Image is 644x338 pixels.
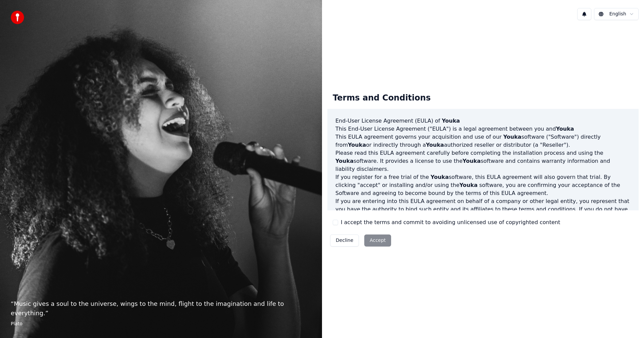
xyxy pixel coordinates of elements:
[503,134,521,140] span: Youka
[463,158,481,164] span: Youka
[335,117,631,125] h3: End-User License Agreement (EULA) of
[460,182,478,188] span: Youka
[11,299,311,318] p: “ Music gives a soul to the universe, wings to the mind, flight to the imagination and life to ev...
[348,142,366,148] span: Youka
[11,11,24,24] img: youka
[442,118,460,124] span: Youka
[335,197,631,229] p: If you are entering into this EULA agreement on behalf of a company or other legal entity, you re...
[11,321,311,327] footer: Plato
[426,142,444,148] span: Youka
[335,133,631,149] p: This EULA agreement governs your acquisition and use of our software ("Software") directly from o...
[327,87,436,109] div: Terms and Conditions
[341,218,560,226] label: I accept the terms and commit to avoiding unlicensed use of copyrighted content
[335,125,631,133] p: This End-User License Agreement ("EULA") is a legal agreement between you and
[330,234,359,247] button: Decline
[335,173,631,197] p: If you register for a free trial of the software, this EULA agreement will also govern that trial...
[556,126,574,132] span: Youka
[335,158,354,164] span: Youka
[431,174,449,180] span: Youka
[335,149,631,173] p: Please read this EULA agreement carefully before completing the installation process and using th...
